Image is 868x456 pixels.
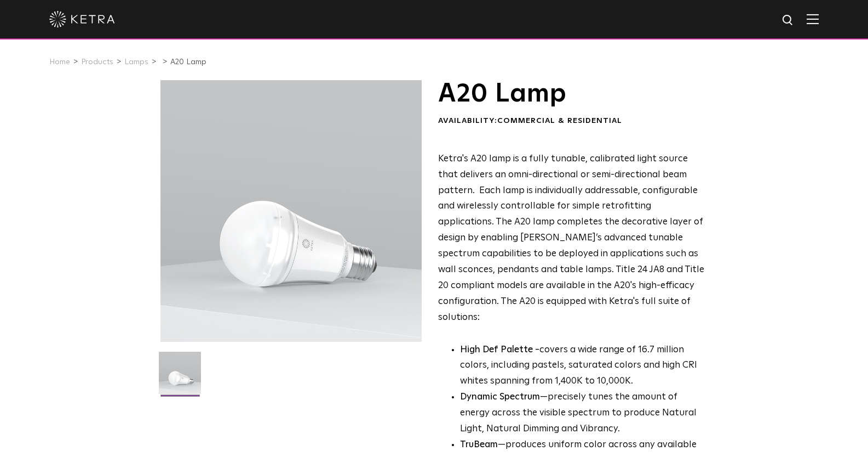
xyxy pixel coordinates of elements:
[438,154,704,322] span: Ketra's A20 lamp is a fully tunable, calibrated light source that delivers an omni-directional or...
[460,440,498,449] strong: TruBeam
[460,392,540,402] strong: Dynamic Spectrum
[460,342,705,390] p: covers a wide range of 16.7 million colors, including pastels, saturated colors and high CRI whit...
[81,58,113,66] a: Products
[781,14,795,27] img: search icon
[807,14,819,24] img: Hamburger%20Nav.svg
[49,58,70,66] a: Home
[497,117,622,125] span: Commercial & Residential
[460,390,705,437] li: —precisely tunes the amount of energy across the visible spectrum to produce Natural Light, Natur...
[460,345,539,354] strong: High Def Palette -
[170,58,206,66] a: A20 Lamp
[49,11,115,27] img: ketra-logo-2019-white
[438,80,705,108] h1: A20 Lamp
[124,58,148,66] a: Lamps
[438,116,705,127] div: Availability:
[159,352,201,402] img: A20-Lamp-2021-Web-Square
